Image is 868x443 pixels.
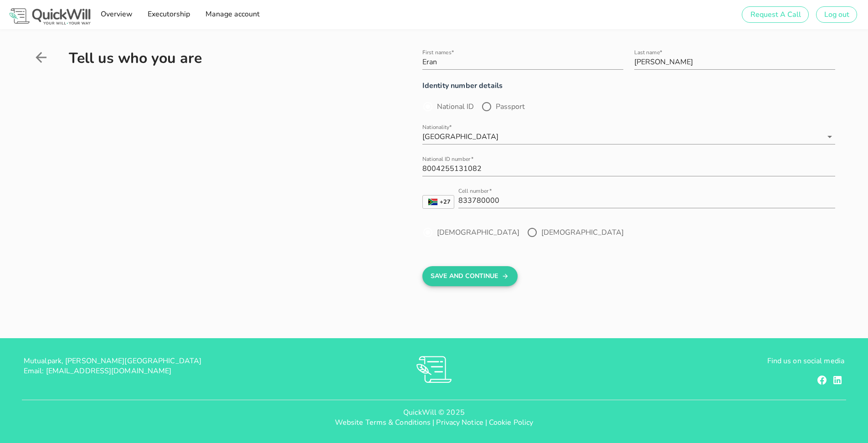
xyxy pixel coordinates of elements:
span: Email: [EMAIL_ADDRESS][DOMAIN_NAME] [24,366,172,376]
label: Passport [496,102,525,111]
label: First names* [422,49,454,56]
a: Website Terms & Conditions [335,417,431,428]
span: | [432,417,434,428]
label: [DEMOGRAPHIC_DATA] [437,228,519,237]
strong: Identity number details [422,81,503,91]
span: Executorship [147,9,190,19]
a: Cookie Policy [489,417,533,428]
label: Cell number* [458,188,492,195]
span: Overview [100,9,132,19]
strong: +27 [440,199,451,205]
label: Last name* [634,49,663,56]
button: Request A Call [742,6,808,23]
label: National ID [437,102,474,111]
button: Log out [816,6,857,23]
label: Nationality* [422,124,452,131]
img: RVs0sauIwKhMoGR03FLGkjXSOVwkZRnQsltkF0QxpTsornXsmh1o7vbL94pqF3d8sZvAAAAAElFTkSuQmCC [416,356,452,383]
a: Executorship [144,5,193,24]
label: [DEMOGRAPHIC_DATA] [541,228,624,237]
p: QuickWill © 2025 [7,407,861,417]
p: Find us on social media [571,356,844,366]
span: Mutualpark, [PERSON_NAME][GEOGRAPHIC_DATA] [24,356,201,366]
div: [GEOGRAPHIC_DATA] [422,133,498,141]
img: Logo [7,6,92,26]
a: Privacy Notice [436,417,483,428]
label: National ID number* [422,156,473,163]
a: Overview [97,5,135,24]
h1: Tell us who you are [69,50,347,67]
span: Log out [824,10,849,20]
a: Manage account [202,5,262,24]
span: Request A Call [750,10,801,20]
span: Manage account [205,9,259,19]
div: Nationality*[GEOGRAPHIC_DATA] [422,129,835,144]
span: | [485,417,487,428]
button: Save And Continue [422,266,518,286]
